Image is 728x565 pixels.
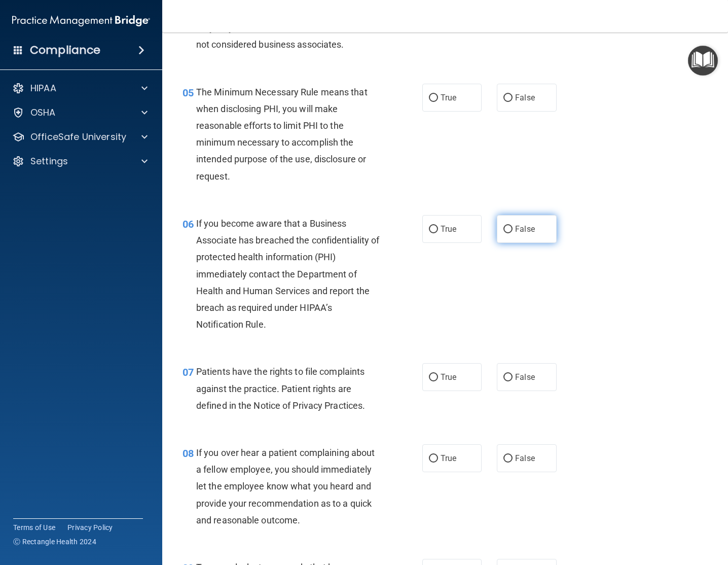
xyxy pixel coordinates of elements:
[183,218,194,230] span: 06
[183,87,194,99] span: 05
[429,455,438,463] input: True
[13,522,55,533] a: Terms of Use
[441,224,456,234] span: True
[196,447,375,525] span: If you over hear a patient complaining about a fellow employee, you should immediately let the em...
[515,224,535,234] span: False
[183,366,194,378] span: 07
[503,226,513,233] input: False
[12,155,148,167] a: Settings
[30,43,100,57] h4: Compliance
[30,82,56,94] p: HIPAA
[183,447,194,460] span: 08
[196,218,380,330] span: If you become aware that a Business Associate has breached the confidentiality of protected healt...
[688,46,718,76] button: Open Resource Center
[503,455,513,463] input: False
[515,93,535,102] span: False
[441,453,456,463] span: True
[196,366,365,410] span: Patients have the rights to file complaints against the practice. Patient rights are defined in t...
[196,87,368,182] span: The Minimum Necessary Rule means that when disclosing PHI, you will make reasonable efforts to li...
[12,11,150,31] img: PMB logo
[30,107,56,119] p: OSHA
[503,374,513,381] input: False
[12,107,148,119] a: OSHA
[12,82,148,94] a: HIPAA
[515,372,535,382] span: False
[515,453,535,463] span: False
[30,131,126,143] p: OfficeSafe University
[503,94,513,102] input: False
[12,131,148,143] a: OfficeSafe University
[67,522,113,533] a: Privacy Policy
[429,94,438,102] input: True
[441,93,456,102] span: True
[677,495,716,534] iframe: Drift Widget Chat Controller
[429,374,438,381] input: True
[429,226,438,233] input: True
[13,537,96,547] span: Ⓒ Rectangle Health 2024
[441,372,456,382] span: True
[30,155,68,167] p: Settings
